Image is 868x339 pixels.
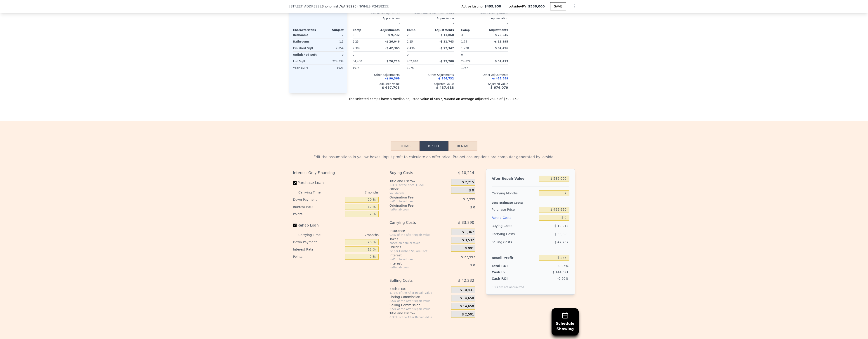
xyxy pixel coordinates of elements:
div: Selling Costs [389,277,440,285]
div: 0.33% of the price + 550 [389,183,449,187]
div: 0.33% of the After Repair Value [389,315,449,319]
span: 24,829 [461,60,471,63]
div: 3¢ per Finished Square Foot [389,249,449,253]
div: 1.5 [319,38,344,45]
div: 0.4% of the After Repair Value [389,233,449,237]
span: $ 1,367 [462,230,474,234]
span: # 2418255 [371,5,388,8]
div: - [377,52,400,58]
div: Title and Escrow [389,311,449,315]
span: -$ 25,545 [494,33,508,37]
span: 2,309 [353,47,360,50]
div: Other Adjustments [407,73,454,77]
button: ScheduleShowing [552,308,579,335]
span: , WA 98290 [339,5,356,8]
span: -0.05% [557,264,568,268]
div: Appreciation [353,17,400,20]
div: Purchase Price [492,205,537,214]
div: Origination Fee [389,195,440,200]
div: Carrying Costs [492,230,520,238]
div: Other Adjustments [461,73,508,77]
label: Rehab Loan [293,221,343,229]
div: Unfinished Sqft [293,52,317,58]
span: 1,728 [461,47,469,50]
span: 0 [461,53,463,56]
span: -$ 29,700 [439,60,454,63]
span: [STREET_ADDRESS] [289,4,321,9]
div: Points [293,253,343,260]
div: Carrying Costs [389,219,440,227]
div: for Purchase Loan [389,200,440,203]
div: Interest [389,253,440,258]
span: 3 [461,33,463,37]
div: 0 [319,52,344,58]
div: Buying Costs [492,222,537,230]
button: Show Options [570,2,579,11]
span: $ 42,232 [554,240,568,244]
div: - [431,65,454,71]
span: Active Listing [DATE] [461,11,508,15]
div: Adjustments [376,28,400,32]
span: $ 144,091 [552,270,568,274]
span: 0 [407,53,409,56]
div: Other [389,187,449,191]
div: Carrying Time [298,231,328,239]
span: 54,450 [353,60,362,63]
span: $ 0 [470,205,475,209]
div: Adjustments [485,28,508,32]
span: -$ 31,743 [439,40,454,43]
div: - [486,52,508,58]
div: Bathrooms [293,38,317,45]
span: $ 657,708 [382,86,400,89]
span: $ 0 [469,189,474,193]
div: - [461,20,508,26]
span: $ 33,890 [554,232,568,236]
div: - [353,20,400,26]
span: Active Listing [461,4,484,9]
span: 2,436 [407,47,415,50]
span: $ 34,413 [495,60,508,63]
div: Interest Rate [293,203,343,210]
span: , Snohomish [321,4,356,9]
div: Selling Costs [492,238,537,246]
div: Interest Rate [293,246,343,253]
span: $ 84,496 [495,47,508,50]
div: Taxes [389,237,449,241]
span: 3 [353,33,354,37]
div: Comp [407,28,430,32]
div: Utilities [389,245,449,249]
div: After Repair Value [492,174,537,183]
div: 1967 [461,65,484,71]
div: Carrying Months [492,189,537,197]
input: Purchase Loan [293,181,297,185]
span: $ 10,431 [460,288,474,292]
div: Origination Fee [389,203,440,208]
div: 2.25 [353,38,375,45]
div: 2.25 [407,38,429,45]
div: Insurance [389,229,449,233]
span: $499,950 [484,4,501,9]
div: Total ROI [492,264,520,268]
span: $586,000 [528,5,545,8]
span: 0 [353,53,354,56]
div: Buying Costs [389,169,440,177]
div: Listing Commission [389,295,449,299]
span: $ 7,999 [463,197,475,201]
span: -$ 26,046 [385,40,400,43]
button: Rehab [391,141,420,151]
div: Appreciation [407,17,454,20]
div: 1928 [319,65,344,71]
div: - [431,52,454,58]
div: ( ) [357,4,389,9]
span: $ 10,214 [458,169,474,177]
span: $ 2,215 [462,180,474,184]
div: ROIs are not annualized [492,281,524,289]
span: $ 2,501 [462,313,474,317]
div: Less Estimate Costs: [492,197,569,205]
div: Comp [461,28,485,32]
div: 7 months [330,231,379,239]
div: based on annual taxes [389,241,449,245]
div: Adjusted Value [461,82,508,86]
div: Adjusted Value [353,82,400,86]
div: 1.75 [461,38,484,45]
